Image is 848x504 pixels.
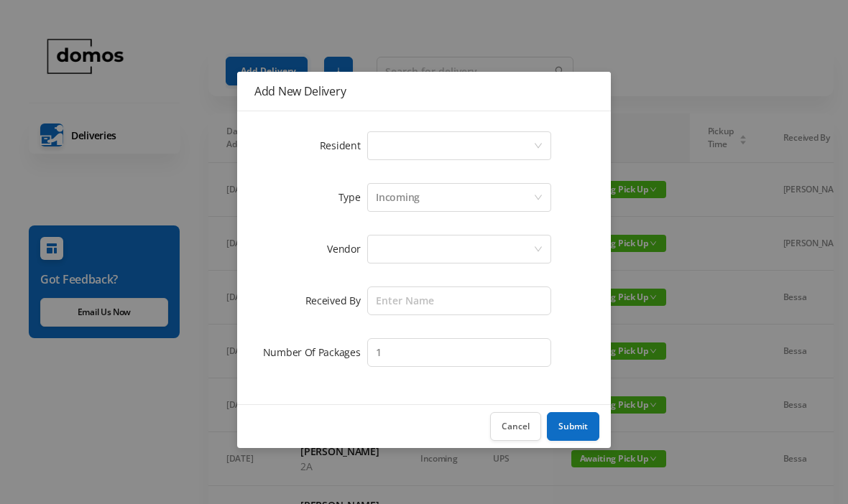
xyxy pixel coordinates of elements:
[320,139,368,152] label: Resident
[327,242,367,256] label: Vendor
[263,345,368,359] label: Number Of Packages
[534,193,543,203] i: icon: down
[534,141,543,151] i: icon: down
[547,412,599,441] button: Submit
[367,286,551,315] input: Enter Name
[490,412,541,441] button: Cancel
[305,294,368,307] label: Received By
[376,184,420,211] div: Incoming
[254,83,594,99] div: Add New Delivery
[338,190,368,204] label: Type
[254,129,594,370] form: Add New Delivery
[534,245,543,255] i: icon: down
